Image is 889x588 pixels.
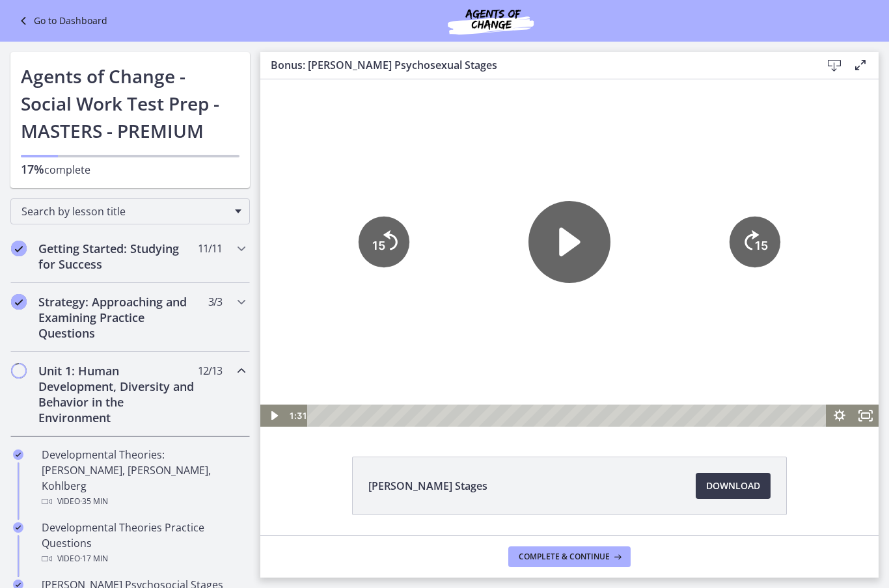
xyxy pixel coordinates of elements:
[80,551,108,567] span: · 17 min
[260,79,879,427] iframe: Video Lesson
[495,159,508,173] tspan: 15
[592,325,618,347] button: Fullscreen
[11,241,27,256] i: Completed
[519,552,610,562] span: Complete & continue
[271,57,800,73] h3: Bonus: [PERSON_NAME] Psychosexual Stages
[112,159,125,173] tspan: 15
[16,13,107,29] a: Go to Dashboard
[11,294,27,310] i: Completed
[21,204,228,219] span: Search by lesson title
[42,520,245,567] div: Developmental Theories Practice Questions
[21,161,44,177] span: 17%
[696,473,771,499] a: Download
[38,241,197,272] h2: Getting Started: Studying for Success
[21,161,239,178] p: complete
[38,363,197,425] h2: Unit 1: Human Development, Diversity and Behavior in the Environment
[10,198,250,224] div: Search by lesson title
[566,325,592,347] button: Show settings menu
[208,294,222,310] span: 3 / 3
[706,478,760,494] span: Download
[13,522,23,533] i: Completed
[198,241,222,256] span: 11 / 11
[268,122,350,204] button: Play Video
[469,137,520,188] button: Skip ahead 15 seconds
[21,62,239,144] h1: Agents of Change - Social Work Test Prep - MASTERS - PREMIUM
[368,478,487,494] span: [PERSON_NAME] Stages
[508,546,631,567] button: Complete & continue
[42,551,245,567] div: Video
[98,137,149,188] button: Skip back 15 seconds
[413,5,569,36] img: Agents of Change Social Work Test Prep
[13,449,23,460] i: Completed
[57,325,560,347] div: Playbar
[38,294,197,341] h2: Strategy: Approaching and Examining Practice Questions
[198,363,222,379] span: 12 / 13
[80,494,108,509] span: · 35 min
[42,494,245,509] div: Video
[42,447,245,509] div: Developmental Theories: [PERSON_NAME], [PERSON_NAME], Kohlberg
